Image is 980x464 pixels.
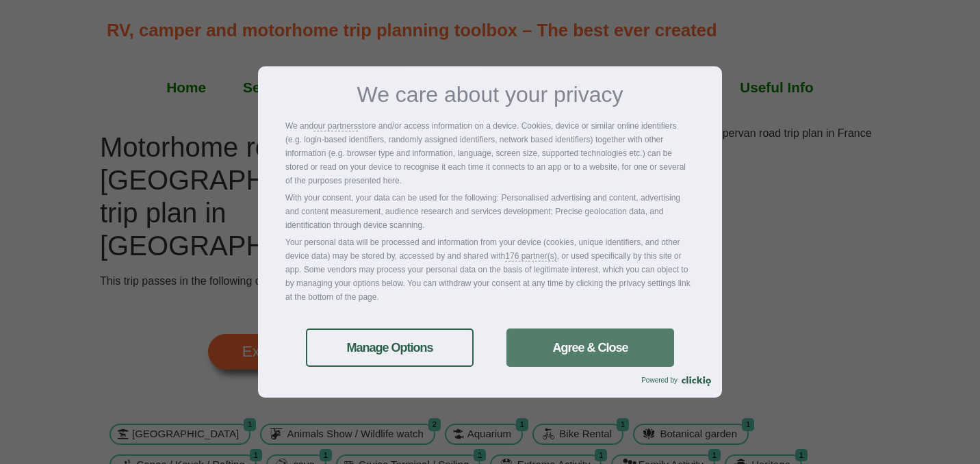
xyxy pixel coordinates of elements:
[505,249,556,263] a: 176 partner(s)
[285,83,695,105] h3: We care about your privacy
[313,119,358,133] a: our partners
[285,191,695,232] p: With your consent, your data can be used for the following: Personalised advertising and content,...
[306,328,474,367] a: Manage Options
[506,328,674,367] a: Agree & Close
[641,376,682,384] span: Powered by
[285,119,695,188] p: We and store and/or access information on a device. Cookies, device or similar online identifiers...
[285,235,695,304] p: Your personal data will be processed and information from your device (cookies, unique identifier...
